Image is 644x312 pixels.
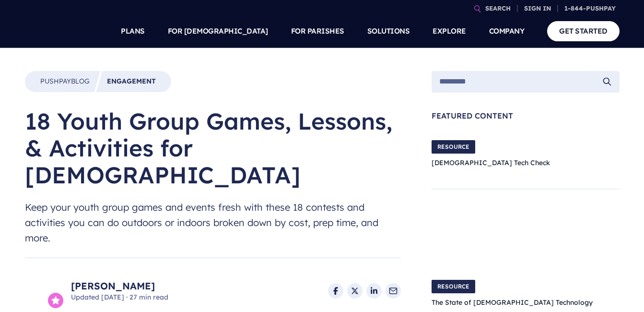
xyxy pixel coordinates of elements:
a: FOR PARISHES [291,14,344,48]
a: Share on X [347,283,363,299]
span: Pushpay [40,77,71,85]
img: Ryan Nelson [25,274,59,308]
a: [PERSON_NAME] [71,279,168,293]
span: RESOURCE [432,140,475,154]
a: PLANS [121,14,145,48]
a: Share on LinkedIn [366,283,382,299]
a: Share on Facebook [328,283,343,299]
a: Share via Email [386,283,401,299]
a: The State of [DEMOGRAPHIC_DATA] Technology [432,298,593,307]
h1: 18 Youth Group Games, Lessons, & Activities for [DEMOGRAPHIC_DATA] [25,108,401,188]
span: Featured Content [432,112,620,120]
span: RESOURCE [432,280,475,293]
a: FOR [DEMOGRAPHIC_DATA] [168,14,268,48]
a: EXPLORE [433,14,466,48]
span: · [126,293,128,301]
a: Engagement [107,77,156,86]
span: Updated [DATE] 27 min read [71,293,168,302]
a: SOLUTIONS [367,14,410,48]
a: PushpayBlog [40,77,90,86]
a: [DEMOGRAPHIC_DATA] Tech Check [432,158,550,167]
a: GET STARTED [547,21,620,41]
span: Keep your youth group games and events fresh with these 18 contests and activities you can do out... [25,200,401,246]
a: COMPANY [489,14,525,48]
img: Church Tech Check Blog Hero Image [574,131,620,177]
